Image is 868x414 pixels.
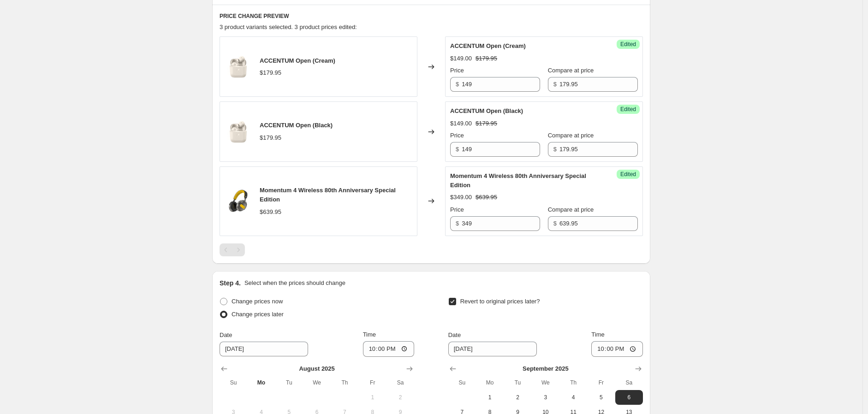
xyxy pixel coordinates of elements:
[307,379,327,386] span: We
[232,311,284,318] span: Change prices later
[279,379,299,386] span: Tu
[559,375,587,390] th: Thursday
[452,379,472,386] span: Su
[591,394,611,401] span: 5
[548,132,594,139] span: Compare at price
[220,12,643,20] h6: PRICE CHANGE PREVIEW
[587,375,615,390] th: Friday
[220,243,245,256] nav: Pagination
[632,362,645,375] button: Show next month, October 2025
[563,394,583,401] span: 4
[476,193,497,202] strike: $639.95
[275,375,303,390] th: Tuesday
[260,187,396,203] span: Momentum 4 Wireless 80th Anniversary Special Edition
[363,379,383,386] span: Fr
[591,331,604,338] span: Time
[615,390,643,405] button: Saturday September 6 2025
[532,375,559,390] th: Wednesday
[359,375,386,390] th: Friday
[303,375,331,390] th: Wednesday
[480,379,500,386] span: Mo
[448,375,476,390] th: Sunday
[260,57,335,64] span: ACCENTUM Open (Cream)
[450,132,464,139] span: Price
[223,379,244,386] span: Su
[450,107,523,114] span: ACCENTUM Open (Black)
[390,379,410,386] span: Sa
[220,331,232,338] span: Date
[450,42,526,49] span: ACCENTUM Open (Cream)
[225,187,252,215] img: Senn_MOMENTUM4_80th_Anniversary_packaging_80x.jpg
[220,375,247,390] th: Sunday
[563,379,583,386] span: Th
[591,341,643,357] input: 12:00
[507,379,528,386] span: Tu
[448,331,461,338] span: Date
[225,53,252,81] img: ACCENTUM_Open_Cream_ATF_Extra_Product_Image_2_80x.jpg
[507,394,528,401] span: 2
[244,278,345,288] p: Select when the prices should change
[450,172,586,189] span: Momentum 4 Wireless 80th Anniversary Special Edition
[450,206,464,213] span: Price
[251,379,271,386] span: Mo
[553,146,557,153] span: $
[456,146,459,153] span: $
[535,379,556,386] span: We
[403,362,416,375] button: Show next month, September 2025
[456,220,459,227] span: $
[476,390,504,405] button: Monday September 1 2025
[548,67,594,74] span: Compare at price
[446,362,459,375] button: Show previous month, August 2025
[548,206,594,213] span: Compare at price
[225,118,252,146] img: ACCENTUM_Open_Cream_ATF_Extra_Product_Image_2_80x.jpg
[220,24,357,30] span: 3 product variants selected. 3 product prices edited:
[476,54,497,63] strike: $179.95
[390,394,410,401] span: 2
[620,41,636,48] span: Edited
[260,133,281,142] div: $179.95
[480,394,500,401] span: 1
[553,81,557,88] span: $
[615,375,643,390] th: Saturday
[450,54,472,63] div: $149.00
[476,119,497,128] strike: $179.95
[220,278,241,288] h2: Step 4.
[532,390,559,405] button: Wednesday September 3 2025
[504,390,531,405] button: Tuesday September 2 2025
[450,67,464,74] span: Price
[260,207,281,217] div: $639.95
[334,379,355,386] span: Th
[553,220,557,227] span: $
[232,298,283,305] span: Change prices now
[247,375,275,390] th: Monday
[331,375,358,390] th: Thursday
[363,341,415,357] input: 12:00
[363,331,376,338] span: Time
[386,375,414,390] th: Saturday
[386,390,414,405] button: Saturday August 2 2025
[619,394,639,401] span: 6
[619,379,639,386] span: Sa
[591,379,611,386] span: Fr
[460,298,540,305] span: Revert to original prices later?
[218,362,231,375] button: Show previous month, July 2025
[620,106,636,113] span: Edited
[448,342,537,356] input: 8/25/2025
[359,390,386,405] button: Friday August 1 2025
[504,375,531,390] th: Tuesday
[535,394,556,401] span: 3
[587,390,615,405] button: Friday September 5 2025
[220,342,308,356] input: 8/25/2025
[559,390,587,405] button: Thursday September 4 2025
[260,122,333,129] span: ACCENTUM Open (Black)
[450,193,472,202] div: $349.00
[450,119,472,128] div: $149.00
[620,171,636,178] span: Edited
[260,68,281,77] div: $179.95
[363,394,383,401] span: 1
[476,375,504,390] th: Monday
[456,81,459,88] span: $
